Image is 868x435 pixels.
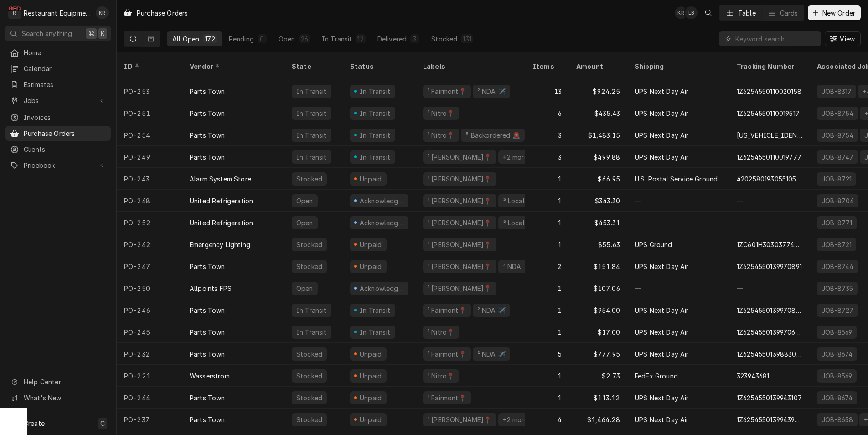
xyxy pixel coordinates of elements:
a: Go to Pricebook [5,158,111,173]
div: Unpaid [358,415,383,425]
div: 13 [525,80,569,102]
div: — [729,277,810,299]
div: Unpaid [358,174,383,184]
div: 4 [525,409,569,430]
span: Jobs [24,96,93,105]
div: Stocked [295,240,323,249]
div: Pending [229,34,254,44]
div: 420258019305510597204625010417 [737,174,802,184]
div: 1Z6254550139883093 [737,349,802,359]
div: 3 [525,124,569,146]
div: +2 more [502,415,529,425]
div: ² NDA ✈️ [476,87,506,96]
a: Go to What's New [5,390,111,405]
div: JOB-8569 [821,371,853,381]
div: In Transit [295,87,328,96]
button: Open search [701,5,716,20]
div: Unpaid [358,262,383,271]
div: In Transit [295,306,328,315]
div: ² NDA ✈️ [476,306,506,315]
div: 1 [525,299,569,321]
div: ¹ Nitro📍 [427,327,455,337]
div: 1Z6254550110019517 [737,109,800,118]
div: ¹ [PERSON_NAME]📍 [427,152,493,162]
span: ⌘ [88,29,94,38]
div: ² NDA ✈️ [476,349,506,359]
span: Calendar [24,64,106,73]
div: In Transit [359,306,392,315]
div: — [729,212,810,233]
div: In Transit [295,109,328,118]
div: 172 [205,34,215,44]
div: JOB-8704 [821,196,855,206]
div: Restaurant Equipment Diagnostics [24,8,91,18]
div: — [627,212,729,233]
div: In Transit [359,109,392,118]
div: Amount [576,62,618,71]
div: ¹ [PERSON_NAME]📍 [427,174,493,184]
div: Open [295,196,314,206]
div: JOB-8744 [821,262,854,271]
div: All Open [172,34,199,44]
div: Delivered [377,34,407,44]
div: Items [532,62,560,71]
div: Open [279,34,295,44]
div: $499.88 [569,146,627,168]
a: Go to Jobs [5,93,111,108]
div: JOB-8727 [821,306,854,315]
div: 1 [525,212,569,233]
div: PO-250 [117,277,182,299]
div: PO-247 [117,255,182,277]
div: ¹ [PERSON_NAME]📍 [427,415,493,425]
div: Cards [780,8,798,18]
div: JOB-8754 [821,130,854,140]
div: Acknowledged [359,196,405,206]
div: ¹ Nitro📍 [427,109,455,118]
button: View [825,31,861,46]
div: Parts Town [190,109,225,118]
div: UPS Next Day Air [635,415,689,425]
div: R [8,6,21,19]
div: PO-232 [117,343,182,365]
div: PO-248 [117,190,182,212]
div: 1Z6254550139970604 [737,327,802,337]
div: JOB-8569 [821,327,853,337]
div: 6 [525,102,569,124]
div: Parts Town [190,152,225,162]
div: — [729,190,810,212]
div: JOB-8721 [821,240,852,249]
div: PO-237 [117,409,182,430]
span: Create [24,419,45,427]
div: Labels [423,62,518,71]
div: $55.63 [569,233,627,255]
div: — [627,277,729,299]
div: 1 [525,168,569,190]
div: Status [350,62,407,71]
div: PO-249 [117,146,182,168]
input: Keyword search [735,31,816,46]
div: 1ZC601H30303774055 [737,240,802,249]
div: $435.43 [569,102,627,124]
div: Unpaid [358,371,383,381]
div: In Transit [295,152,328,162]
div: U.S. Postal Service Ground [635,174,718,184]
div: 1 [525,233,569,255]
div: ¹ [PERSON_NAME]📍 [427,284,493,293]
span: Home [24,48,106,57]
div: PO-245 [117,321,182,343]
span: Estimates [24,80,106,89]
div: PO-242 [117,233,182,255]
a: Purchase Orders [5,126,111,141]
div: 12 [357,34,363,44]
div: ² NDA ✈️ [502,262,532,271]
div: $924.25 [569,80,627,102]
span: Purchase Orders [24,129,106,138]
div: Unpaid [358,393,383,403]
div: 1Z6254550139943947 [737,415,802,425]
div: PO-252 [117,212,182,233]
div: ¹ [PERSON_NAME]📍 [427,196,493,206]
div: UPS Next Day Air [635,109,689,118]
div: JOB-8721 [821,174,852,184]
div: Unpaid [358,349,383,359]
div: ⁵ Backordered 🚨 [465,130,521,140]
